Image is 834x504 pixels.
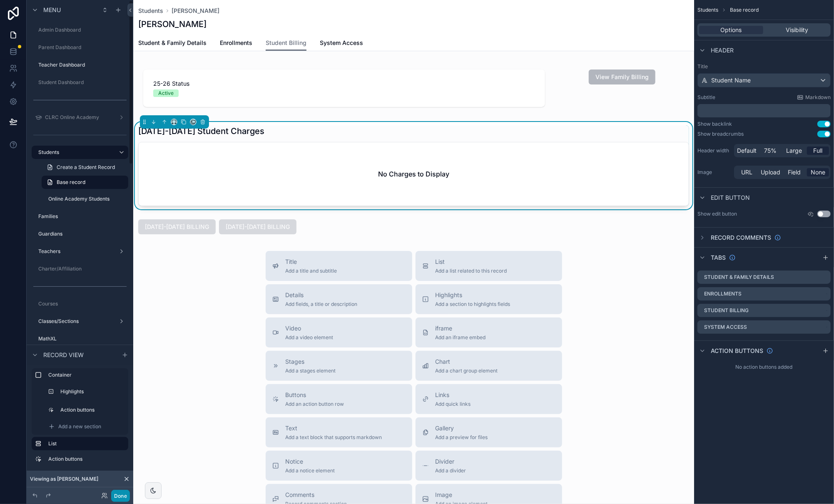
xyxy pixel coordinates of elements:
[436,258,507,266] span: List
[787,146,802,155] span: Large
[436,424,488,432] span: Gallery
[266,451,412,481] button: NoticeAdd a notice element
[48,372,125,378] label: Container
[416,451,562,481] button: DividerAdd a divider
[436,457,466,466] span: Divider
[697,131,744,137] div: Show breadcrumbs
[286,467,335,474] span: Add a notice element
[730,7,759,13] span: Base record
[42,161,128,174] a: Create a Student Record
[32,262,128,276] a: Charter/Affiliation
[704,290,742,297] label: Enrollments
[741,168,752,176] span: URL
[27,365,133,474] div: scrollable content
[721,26,742,34] span: Options
[697,147,731,154] label: Header width
[42,176,128,189] a: Base record
[48,456,125,462] label: Action buttons
[814,146,823,155] span: Full
[111,490,130,502] button: Done
[32,245,128,258] a: Teachers
[266,318,412,348] button: VideoAdd a video element
[38,231,127,237] label: Guardians
[38,213,127,220] label: Families
[416,351,562,381] button: ChartAdd a chart group element
[32,23,128,37] a: Admin Dashboard
[266,251,412,281] button: TitleAdd a title and subtitle
[286,367,336,374] span: Add a stages element
[32,297,128,310] a: Courses
[138,7,163,15] a: Students
[436,291,510,299] span: Highlights
[30,476,98,482] span: Viewing as [PERSON_NAME]
[38,79,127,86] label: Student Dashboard
[711,253,726,262] span: Tabs
[704,324,747,330] label: System Access
[811,168,825,176] span: None
[320,35,363,52] a: System Access
[220,39,252,47] span: Enrollments
[32,41,128,54] a: Parent Dashboard
[320,39,363,47] span: System Access
[697,7,718,13] span: Students
[38,62,127,68] label: Teacher Dashboard
[220,35,252,52] a: Enrollments
[436,491,488,499] span: Image
[266,417,412,447] button: TextAdd a text block that supports markdown
[711,46,734,55] span: Header
[38,149,112,156] label: Students
[38,335,127,342] label: MathXL
[42,192,128,206] a: Online Academy Students
[416,251,562,281] button: ListAdd a list related to this record
[436,467,466,474] span: Add a divider
[32,332,128,345] a: MathXL
[43,6,61,14] span: Menu
[32,315,128,328] a: Classes/Sections
[138,125,264,137] h1: [DATE]-[DATE] Student Charges
[48,440,122,447] label: List
[697,121,732,127] div: Show backlink
[711,194,750,202] span: Edit button
[697,104,831,117] div: scrollable content
[704,274,774,281] label: Student & Family Details
[697,169,731,176] label: Image
[286,424,382,432] span: Text
[58,423,101,430] span: Add a new section
[32,58,128,72] a: Teacher Dashboard
[266,351,412,381] button: StagesAdd a stages element
[32,146,128,159] a: Students
[764,146,777,155] span: 75%
[38,44,127,51] label: Parent Dashboard
[266,39,306,47] span: Student Billing
[32,227,128,241] a: Guardians
[436,324,486,333] span: iframe
[286,258,337,266] span: Title
[436,367,498,374] span: Add a chart group element
[416,318,562,348] button: iframeAdd an iframe embed
[286,457,335,466] span: Notice
[266,384,412,414] button: ButtonsAdd an action button row
[57,179,85,186] span: Base record
[266,284,412,314] button: DetailsAdd fields, a title or description
[286,401,344,407] span: Add an action button row
[378,169,449,179] h2: No Charges to Display
[786,26,808,34] span: Visibility
[43,351,84,359] span: Record view
[57,164,115,171] span: Create a Student Record
[436,391,471,399] span: Links
[694,360,834,374] div: No action buttons added
[416,284,562,314] button: HighlightsAdd a section to highlights fields
[711,347,763,355] span: Action buttons
[704,307,749,314] label: Student Billing
[286,291,358,299] span: Details
[436,334,486,341] span: Add an iframe embed
[697,94,715,101] label: Subtitle
[286,358,336,366] span: Stages
[38,266,127,272] label: Charter/Affiliation
[697,73,831,87] button: Student Name
[697,63,831,70] label: Title
[286,491,347,499] span: Comments
[286,334,334,341] span: Add a video element
[416,384,562,414] button: LinksAdd quick links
